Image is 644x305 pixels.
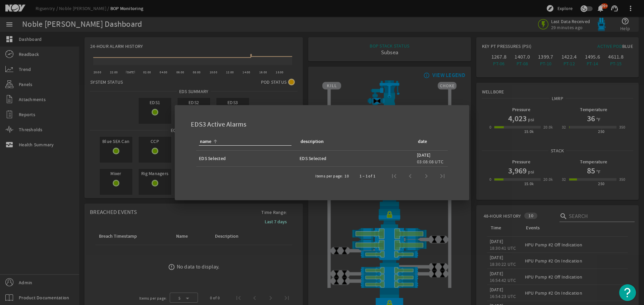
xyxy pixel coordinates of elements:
[418,138,427,145] div: date
[417,138,442,145] div: date
[360,173,375,179] div: 1 – 1 of 1
[200,138,211,145] div: name
[199,138,291,146] div: name
[300,138,409,145] div: description
[344,173,349,179] div: 10
[300,155,412,162] div: EDS Selected
[199,155,294,162] div: EDS Selected
[183,113,461,133] div: EDS3 Active Alarms
[417,159,443,165] legacy-datetime-component: 03:08:08 UTC
[619,284,636,301] button: Open Resource Center
[315,173,343,179] div: Items per page:
[417,152,431,158] legacy-datetime-component: [DATE]
[301,138,324,145] div: description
